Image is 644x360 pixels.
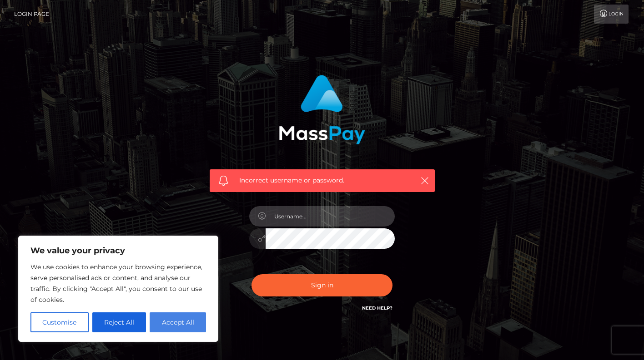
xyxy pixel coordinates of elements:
p: We use cookies to enhance your browsing experience, serve personalised ads or content, and analys... [30,261,206,305]
a: Login [594,5,629,24]
img: MassPay Login [279,75,365,144]
p: We value your privacy [30,245,206,256]
a: Login Page [14,5,49,24]
button: Customise [30,312,89,332]
button: Accept All [150,312,206,332]
div: We value your privacy [18,236,218,342]
span: Incorrect username or password. [239,176,405,185]
input: Username... [266,206,395,227]
button: Reject All [92,312,146,332]
a: Need Help? [362,305,392,311]
button: Sign in [252,274,392,296]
